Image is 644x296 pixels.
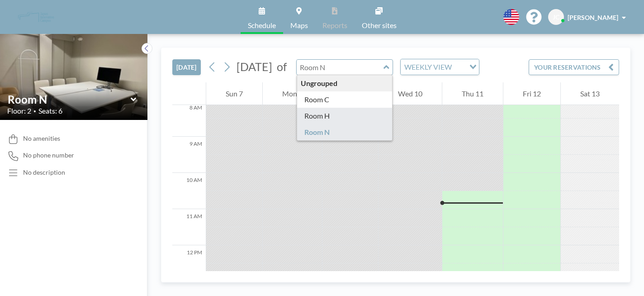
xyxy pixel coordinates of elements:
div: Room N [297,124,393,140]
span: of [277,60,287,74]
span: Seats: 6 [38,106,62,115]
div: 8 AM [172,100,206,137]
img: organization-logo [14,8,58,26]
input: Room N [297,60,384,75]
div: Wed 10 [379,82,442,105]
span: Schedule [248,22,276,29]
button: [DATE] [172,59,201,75]
div: Mon 8 [263,82,322,105]
div: 11 AM [172,209,206,245]
div: Room H [297,108,393,124]
span: No phone number [23,151,74,159]
div: Room C [297,91,393,108]
button: YOUR RESERVATIONS [529,59,619,75]
span: • [33,108,36,114]
div: 12 PM [172,245,206,282]
input: Room N [8,93,131,106]
div: Fri 12 [503,82,560,105]
div: Sat 13 [561,82,619,105]
div: Sun 7 [206,82,262,105]
div: 9 AM [172,137,206,173]
span: [PERSON_NAME] [568,14,618,21]
input: Search for option [455,61,464,73]
span: No amenities [23,134,60,143]
span: Maps [290,22,308,29]
span: WEEKLY VIEW [402,61,454,73]
span: [DATE] [237,60,272,73]
div: Thu 11 [442,82,503,105]
span: Reports [322,22,347,29]
div: No description [23,168,65,177]
span: Floor: 2 [7,106,31,115]
span: Other sites [362,22,397,29]
div: Ungrouped [297,75,393,91]
div: Search for option [401,59,479,75]
span: JC [553,13,559,21]
div: 10 AM [172,173,206,209]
